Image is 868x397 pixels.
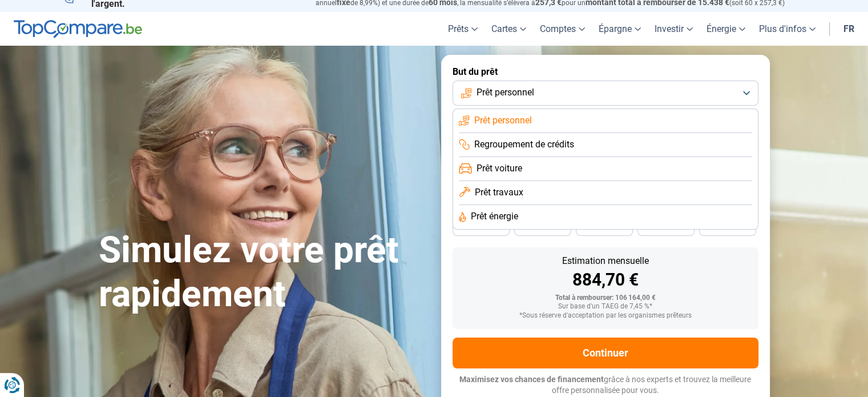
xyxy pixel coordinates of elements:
[474,138,574,151] span: Regroupement de crédits
[700,12,752,46] a: Énergie
[462,303,749,311] div: Sur base d'un TAEG de 7,45 %*
[477,162,522,175] span: Prêt voiture
[99,228,427,316] h1: Simulez votre prêt rapidement
[533,12,592,46] a: Comptes
[471,210,518,223] span: Prêt énergie
[837,12,861,46] a: fr
[14,20,142,38] img: TopCompare
[715,224,740,231] span: 24 mois
[475,186,523,199] span: Prêt travaux
[474,114,532,127] span: Prêt personnel
[462,294,749,302] div: Total à rembourser: 106 164,00 €
[469,224,494,231] span: 48 mois
[462,271,749,288] div: 884,70 €
[752,12,822,46] a: Plus d'infos
[459,375,604,384] span: Maximisez vos chances de financement
[462,256,749,266] div: Estimation mensuelle
[530,224,555,231] span: 42 mois
[453,374,758,396] p: grâce à nos experts et trouvez la meilleure offre personnalisée pour vous.
[477,86,534,99] span: Prêt personnel
[453,66,758,77] label: But du prêt
[462,312,749,320] div: *Sous réserve d'acceptation par les organismes prêteurs
[592,12,648,46] a: Épargne
[592,224,617,231] span: 36 mois
[653,224,679,231] span: 30 mois
[441,12,485,46] a: Prêts
[453,81,758,106] button: Prêt personnel
[648,12,700,46] a: Investir
[453,338,758,368] button: Continuer
[485,12,533,46] a: Cartes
